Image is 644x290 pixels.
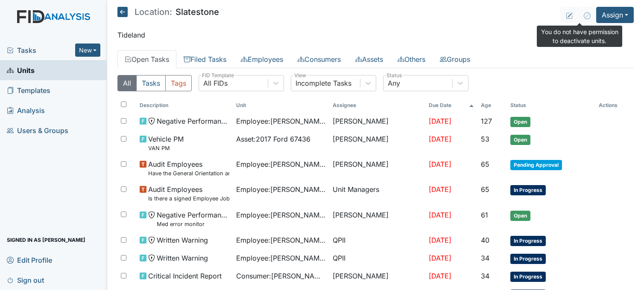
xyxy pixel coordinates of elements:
span: Written Warning [157,235,208,245]
a: Open Tasks [117,50,176,68]
span: Open [510,211,530,221]
span: Units [7,64,35,77]
span: 127 [481,117,492,125]
span: [DATE] [429,160,451,168]
a: Consumers [290,50,348,68]
span: In Progress [510,272,546,282]
th: Assignee [329,98,426,113]
span: [DATE] [429,185,451,194]
div: Incomplete Tasks [296,78,351,88]
button: All [117,75,137,91]
span: Written Warning [157,253,208,263]
span: [DATE] [429,272,451,280]
a: Others [390,50,433,68]
button: Tasks [136,75,166,91]
th: Toggle SortBy [477,98,507,113]
span: [DATE] [429,211,451,219]
small: Med error monitor [157,220,229,228]
span: 34 [481,272,489,280]
a: Filed Tasks [176,50,234,68]
td: [PERSON_NAME] [329,113,426,130]
span: [DATE] [429,236,451,244]
a: Assets [348,50,390,68]
span: Consumer : [PERSON_NAME] [236,271,326,281]
td: Unit Managers [329,181,426,206]
span: 65 [481,160,489,168]
div: Any [388,78,400,88]
span: [DATE] [429,254,451,262]
span: Employee : [PERSON_NAME], Leniyah [236,253,326,263]
span: Employee : [PERSON_NAME] [236,210,326,220]
td: [PERSON_NAME] [329,267,426,285]
span: Edit Profile [7,253,52,267]
span: Negative Performance Review [157,116,229,126]
th: Toggle SortBy [233,98,329,113]
td: [PERSON_NAME] [329,206,426,232]
div: You do not have permission to deactivate units. [537,26,622,47]
span: Location: [135,8,172,16]
span: 53 [481,135,489,143]
span: Employee : [PERSON_NAME] Quazia [236,235,326,245]
span: Open [510,135,530,145]
td: QPII [329,249,426,267]
td: QPII [329,232,426,249]
span: In Progress [510,185,546,195]
th: Actions [595,98,634,113]
h5: Slatestone [117,7,219,17]
a: Groups [433,50,477,68]
span: 34 [481,254,489,262]
span: Critical Incident Report [148,271,222,281]
small: Have the General Orientation and ICF Orientation forms been completed? [148,169,229,177]
span: In Progress [510,236,546,246]
button: New [75,43,101,57]
span: [DATE] [429,117,451,125]
span: Asset : 2017 Ford 67436 [236,134,310,144]
span: Pending Approval [510,160,562,170]
small: Is there a signed Employee Job Description in the file for the employee's current position? [148,194,229,203]
div: All FIDs [203,78,228,88]
span: Users & Groups [7,124,68,137]
span: Vehicle PM VAN PM [148,134,184,152]
th: Toggle SortBy [136,98,233,113]
a: Employees [234,50,290,68]
span: Employee : [PERSON_NAME] [236,116,326,126]
th: Toggle SortBy [507,98,595,113]
button: Assign [596,7,634,23]
span: Open [510,117,530,127]
small: VAN PM [148,144,184,152]
button: Tags [165,75,192,91]
span: Analysis [7,104,45,117]
th: Toggle SortBy [425,98,477,113]
span: 65 [481,185,489,194]
span: In Progress [510,254,546,264]
input: Toggle All Rows Selected [121,101,126,107]
span: Audit Employees Is there a signed Employee Job Description in the file for the employee's current... [148,184,229,203]
span: Employee : [PERSON_NAME] [236,184,326,194]
span: Employee : [PERSON_NAME] [236,159,326,169]
span: 61 [481,211,488,219]
span: Sign out [7,273,44,287]
span: Templates [7,84,50,97]
a: Tasks [7,45,75,55]
span: 40 [481,236,489,244]
span: Negative Performance Review Med error monitor [157,210,229,228]
td: [PERSON_NAME] [329,130,426,156]
p: Tideland [117,30,634,40]
span: [DATE] [429,135,451,143]
span: Audit Employees Have the General Orientation and ICF Orientation forms been completed? [148,159,229,177]
td: [PERSON_NAME] [329,156,426,181]
span: Signed in as [PERSON_NAME] [7,233,85,246]
div: Type filter [117,75,192,91]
